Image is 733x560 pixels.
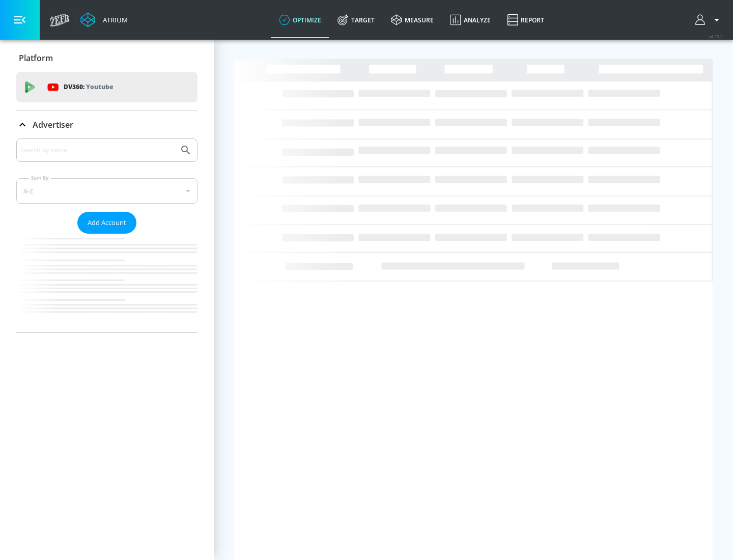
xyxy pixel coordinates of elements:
label: Sort By [29,175,51,181]
div: DV360: Youtube [16,72,198,102]
div: Atrium [99,15,128,24]
input: Search by name [20,144,175,157]
span: v 4.25.2 [709,34,723,39]
p: Youtube [86,81,113,92]
button: Add Account [77,212,136,234]
a: measure [383,2,442,38]
div: Advertiser [16,138,198,332]
span: Add Account [88,217,126,229]
div: Platform [16,44,198,72]
a: optimize [271,2,329,38]
div: A-Z [16,178,198,204]
p: DV360: [64,81,113,93]
p: Advertiser [33,119,73,130]
a: Atrium [80,12,128,27]
nav: list of Advertiser [16,234,198,332]
a: Report [499,2,552,38]
div: Advertiser [16,110,198,139]
p: Platform [19,52,53,64]
a: Analyze [442,2,499,38]
a: Target [329,2,383,38]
